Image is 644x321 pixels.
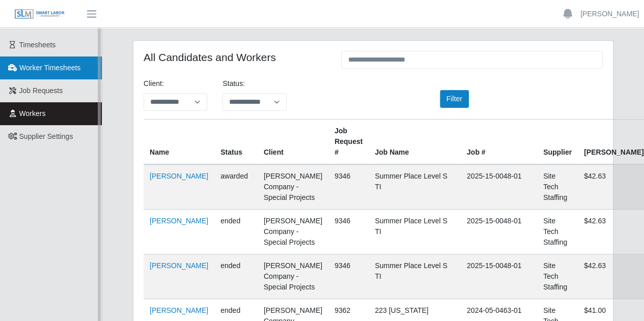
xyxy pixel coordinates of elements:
img: SLM Logo [14,9,65,20]
td: 9346 [328,164,369,210]
td: Summer Place Level S TI [369,210,461,254]
td: 2025-15-0048-01 [461,254,537,299]
td: Summer Place Level S TI [369,164,461,210]
label: Status: [222,78,245,89]
span: Supplier Settings [19,132,73,140]
span: Timesheets [19,41,56,49]
th: Status [214,120,258,165]
a: [PERSON_NAME] [150,172,208,180]
label: Client: [144,78,164,89]
a: [PERSON_NAME] [150,217,208,225]
h4: All Candidates and Workers [144,51,326,64]
th: Job Name [369,120,461,165]
td: 9346 [328,210,369,254]
td: 2025-15-0048-01 [461,164,537,210]
a: [PERSON_NAME] [150,306,208,314]
th: Job # [461,120,537,165]
td: Summer Place Level S TI [369,254,461,299]
th: Client [258,120,328,165]
button: Filter [440,90,469,108]
span: Worker Timesheets [19,64,80,72]
a: [PERSON_NAME] [580,9,639,19]
td: Site Tech Staffing [537,210,578,254]
td: 9346 [328,254,369,299]
td: [PERSON_NAME] Company - Special Projects [258,254,328,299]
td: [PERSON_NAME] Company - Special Projects [258,210,328,254]
td: ended [214,254,258,299]
th: Job Request # [328,120,369,165]
td: awarded [214,164,258,210]
td: 2025-15-0048-01 [461,210,537,254]
td: Site Tech Staffing [537,254,578,299]
a: [PERSON_NAME] [150,261,208,270]
td: ended [214,210,258,254]
td: [PERSON_NAME] Company - Special Projects [258,164,328,210]
th: Supplier [537,120,578,165]
span: Job Requests [19,86,63,95]
th: Name [144,120,214,165]
td: Site Tech Staffing [537,164,578,210]
span: Workers [19,109,46,118]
